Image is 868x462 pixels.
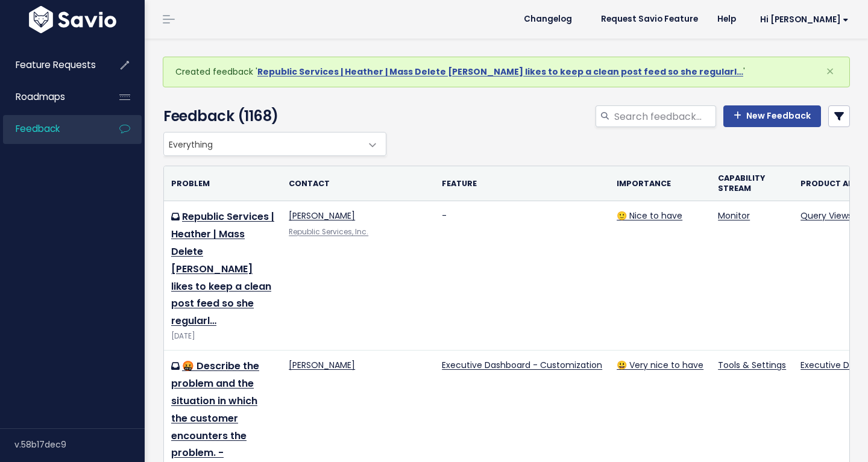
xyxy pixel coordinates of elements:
[26,6,119,33] img: logo-white.9d6f32f41409.svg
[617,359,703,371] a: 😃 Very nice to have
[800,210,852,222] a: Query Views
[289,210,355,222] a: [PERSON_NAME]
[718,359,786,371] a: Tools & Settings
[163,57,850,87] div: Created feedback ' '
[289,359,355,371] a: [PERSON_NAME]
[14,429,145,460] div: v.58b17dec9
[442,359,602,371] a: Executive Dashboard - Customization
[435,166,609,201] th: Feature
[814,57,846,86] button: Close
[609,166,711,201] th: Importance
[723,105,821,127] a: New Feedback
[760,15,849,24] span: Hi [PERSON_NAME]
[708,10,746,28] a: Help
[171,210,274,328] a: Republic Services | Heather | Mass Delete [PERSON_NAME] likes to keep a clean post feed so she re...
[171,330,274,343] div: [DATE]
[711,166,793,201] th: Capability stream
[16,90,65,103] span: Roadmaps
[163,105,380,127] h4: Feedback (1168)
[3,83,100,111] a: Roadmaps
[164,166,281,201] th: Problem
[281,166,435,201] th: Contact
[613,105,716,127] input: Search feedback...
[524,15,572,23] span: Changelog
[3,115,100,143] a: Feedback
[718,210,750,222] a: Monitor
[16,58,96,71] span: Feature Requests
[164,133,362,155] span: Everything
[163,132,386,156] span: Everything
[746,10,858,29] a: Hi [PERSON_NAME]
[289,227,368,237] a: Republic Services, Inc.
[435,201,609,351] td: -
[826,61,834,81] span: ×
[3,51,100,79] a: Feature Requests
[617,210,682,222] a: 🙂 Nice to have
[16,122,60,135] span: Feedback
[591,10,708,28] a: Request Savio Feature
[257,66,743,78] a: Republic Services | Heather | Mass Delete [PERSON_NAME] likes to keep a clean post feed so she re...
